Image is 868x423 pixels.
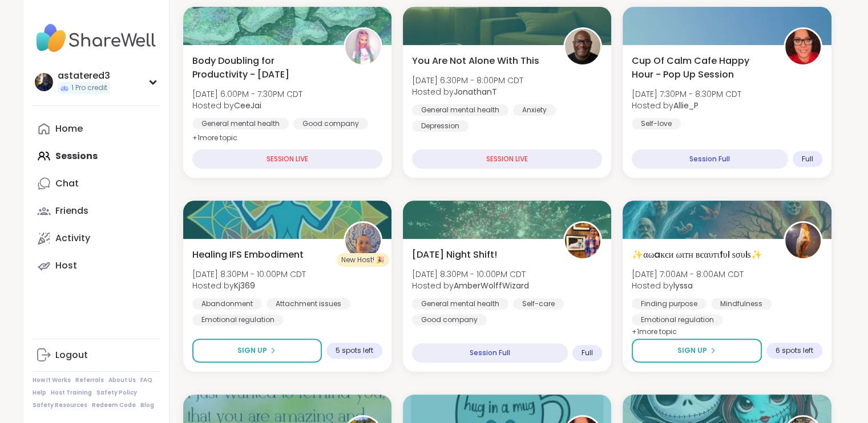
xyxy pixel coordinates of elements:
[33,170,160,197] a: Chat
[192,149,382,169] div: SESSION LIVE
[51,389,92,397] a: Host Training
[192,298,262,310] div: Abandonment
[632,118,681,129] div: Self-love
[412,86,523,97] span: Hosted by
[632,88,741,100] span: [DATE] 7:30PM - 8:30PM CDT
[33,225,160,252] a: Activity
[412,343,568,363] div: Session Full
[454,280,529,291] b: AmberWolffWizard
[33,376,71,384] a: How It Works
[55,349,88,361] div: Logout
[140,376,152,384] a: FAQ
[412,75,523,86] span: [DATE] 6:30PM - 8:00PM CDT
[33,115,160,143] a: Home
[345,29,381,64] img: CeeJai
[785,223,821,258] img: lyssa
[192,100,302,111] span: Hosted by
[336,346,373,355] span: 5 spots left
[71,83,107,93] span: 1 Pro credit
[345,223,381,258] img: Kj369
[513,104,556,116] div: Anxiety
[632,248,762,262] span: ✨αωaкєи ωιтн вєαυтιfυℓ ѕσυℓѕ✨
[412,269,529,280] span: [DATE] 8:30PM - 10:00PM CDT
[140,401,154,409] a: Blog
[33,401,87,409] a: Safety Resources
[192,54,331,82] span: Body Doubling for Productivity - [DATE]
[58,70,110,82] div: astatered3
[454,86,497,97] b: JonathanT
[192,269,306,280] span: [DATE] 8:30PM - 10:00PM CDT
[267,298,350,310] div: Attachment issues
[632,269,744,280] span: [DATE] 7:00AM - 8:00AM CDT
[33,18,160,58] img: ShareWell Nav Logo
[412,280,529,291] span: Hosted by
[192,248,304,262] span: Healing IFS Embodiment
[582,348,593,357] span: Full
[234,280,255,291] b: Kj369
[632,149,788,169] div: Session Full
[632,54,770,82] span: Cup Of Calm Cafe Happy Hour - Pop Up Session
[565,223,600,258] img: AmberWolffWizard
[192,314,284,326] div: Emotional regulation
[35,73,53,91] img: astatered3
[75,376,104,384] a: Referrals
[33,197,160,225] a: Friends
[412,120,469,132] div: Depression
[237,345,267,356] span: Sign Up
[632,339,761,363] button: Sign Up
[632,298,706,310] div: Finding purpose
[513,298,564,310] div: Self-care
[192,88,302,100] span: [DATE] 6:00PM - 7:30PM CDT
[412,298,508,310] div: General mental health
[412,248,497,262] span: [DATE] Night Shift!
[192,118,289,129] div: General mental health
[632,100,741,111] span: Hosted by
[632,280,744,291] span: Hosted by
[802,154,813,164] span: Full
[776,346,813,355] span: 6 spots left
[632,314,723,326] div: Emotional regulation
[192,280,306,291] span: Hosted by
[293,118,368,129] div: Good company
[711,298,772,310] div: Mindfulness
[55,259,77,272] div: Host
[55,123,83,135] div: Home
[412,54,539,68] span: You Are Not Alone With This
[785,29,821,64] img: Allie_P
[673,280,693,291] b: lyssa
[108,376,136,384] a: About Us
[55,205,88,217] div: Friends
[192,339,322,363] button: Sign Up
[412,149,602,169] div: SESSION LIVE
[55,232,90,245] div: Activity
[92,401,136,409] a: Redeem Code
[55,177,79,190] div: Chat
[33,389,46,397] a: Help
[677,345,707,356] span: Sign Up
[337,253,389,267] div: New Host! 🎉
[234,100,261,111] b: CeeJai
[565,29,600,64] img: JonathanT
[412,314,487,326] div: Good company
[412,104,508,116] div: General mental health
[33,341,160,369] a: Logout
[33,252,160,279] a: Host
[673,100,699,111] b: Allie_P
[96,389,137,397] a: Safety Policy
